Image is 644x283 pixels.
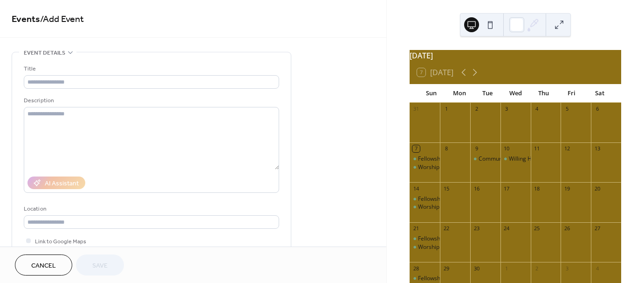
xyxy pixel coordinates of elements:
[557,84,585,103] div: Fri
[473,84,501,103] div: Tue
[473,225,480,232] div: 23
[534,225,541,232] div: 25
[473,106,480,113] div: 2
[503,106,510,113] div: 3
[479,155,596,163] div: Community Outreach / Shelter Meal Planning
[412,185,419,192] div: 14
[418,155,459,163] div: Fellowship Time
[529,84,557,103] div: Thu
[24,204,277,214] div: Location
[410,275,440,283] div: Fellowship Time
[412,265,419,272] div: 28
[445,84,473,103] div: Mon
[443,225,450,232] div: 22
[500,155,531,163] div: Willing Hearts
[509,155,545,163] div: Willing Hearts
[534,265,541,272] div: 2
[503,265,510,272] div: 1
[412,106,419,113] div: 31
[534,106,541,113] div: 4
[418,163,460,171] div: Worship Service
[412,225,419,232] div: 21
[443,185,450,192] div: 15
[503,145,510,152] div: 10
[594,145,601,152] div: 13
[503,185,510,192] div: 17
[470,155,500,163] div: Community Outreach / Shelter Meal Planning
[24,64,277,74] div: Title
[40,10,84,28] span: / Add Event
[410,155,440,163] div: Fellowship Time
[410,203,440,211] div: Worship Service
[473,145,480,152] div: 9
[594,225,601,232] div: 27
[563,185,570,192] div: 19
[15,255,72,276] button: Cancel
[501,84,529,103] div: Wed
[410,163,440,171] div: Worship Service
[503,225,510,232] div: 24
[473,265,480,272] div: 30
[443,145,450,152] div: 8
[473,185,480,192] div: 16
[594,185,601,192] div: 20
[417,84,445,103] div: Sun
[410,235,440,243] div: Fellowship Time
[563,106,570,113] div: 5
[410,243,440,251] div: Worship Service
[24,96,277,106] div: Description
[443,106,450,113] div: 1
[418,203,460,211] div: Worship Service
[594,106,601,113] div: 6
[410,50,621,61] div: [DATE]
[443,265,450,272] div: 29
[418,243,460,251] div: Worship Service
[12,10,40,28] a: Events
[586,84,614,103] div: Sat
[563,225,570,232] div: 26
[31,261,56,271] span: Cancel
[410,195,440,203] div: Fellowship Time
[594,265,601,272] div: 4
[563,145,570,152] div: 12
[24,48,65,58] span: Event details
[35,237,86,247] span: Link to Google Maps
[412,145,419,152] div: 7
[418,235,459,243] div: Fellowship Time
[563,265,570,272] div: 3
[534,145,541,152] div: 11
[418,195,459,203] div: Fellowship Time
[418,275,459,283] div: Fellowship Time
[534,185,541,192] div: 18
